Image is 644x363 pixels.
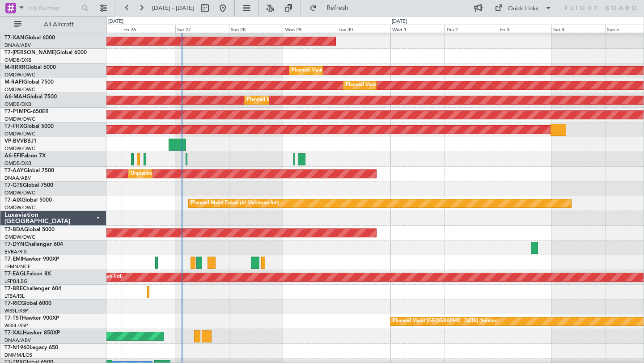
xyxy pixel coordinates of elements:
a: T7-DYNChallenger 604 [4,242,63,247]
a: T7-EAGLFalcon 8X [4,271,51,277]
a: T7-BREChallenger 604 [4,286,61,291]
div: Fri 26 [122,25,175,33]
span: T7-EMI [4,257,22,262]
span: T7-[PERSON_NAME] [4,50,56,55]
div: Unplanned Maint [GEOGRAPHIC_DATA] (Al Maktoum Intl) [131,167,263,181]
span: T7-P1MP [4,109,27,114]
a: T7-XANGlobal 6000 [4,35,55,41]
a: T7-P1MPG-650ER [4,109,49,114]
button: All Aircraft [10,17,97,32]
div: [DATE] [392,18,407,25]
a: T7-N1960Legacy 650 [4,345,58,350]
a: LFMN/NCE [4,263,31,270]
span: T7-AIX [4,198,21,203]
a: T7-FHXGlobal 5000 [4,124,54,129]
span: VP-BVV [4,139,24,144]
a: OMDB/DXB [4,101,31,108]
span: T7-TST [4,316,22,321]
a: T7-RICGlobal 6000 [4,301,51,306]
a: T7-BDAGlobal 5000 [4,227,55,232]
div: Planned Maint Dubai (Al Maktoum Intl) [292,64,380,77]
span: [DATE] - [DATE] [152,4,194,12]
a: LTBA/ISL [4,293,25,300]
a: T7-AIXGlobal 5000 [4,198,52,203]
span: T7-DYN [4,242,25,247]
a: M-RRRRGlobal 6000 [4,65,56,70]
div: Thu 2 [444,25,498,33]
a: T7-GTSGlobal 7500 [4,183,53,188]
div: Tue 30 [337,25,390,33]
div: Planned Maint [GEOGRAPHIC_DATA] (Seletar) [393,315,498,328]
span: T7-BDA [4,227,24,232]
a: A6-MAHGlobal 7500 [4,94,57,100]
a: OMDW/DWC [4,86,35,93]
a: T7-XALHawker 850XP [4,330,60,336]
a: DNMM/LOS [4,352,32,359]
span: T7-XAL [4,330,23,336]
span: M-RRRR [4,65,25,70]
span: A6-MAH [4,94,26,100]
a: VP-BVVBBJ1 [4,139,37,144]
div: Planned Maint Dubai (Al Maktoum Intl) [346,79,434,92]
a: OMDB/DXB [4,57,31,63]
a: LFPB/LBG [4,278,28,285]
a: OMDB/DXB [4,160,31,167]
div: Sat 27 [175,25,229,33]
a: OMDW/DWC [4,72,35,78]
span: T7-GTS [4,183,23,188]
div: Planned Maint [GEOGRAPHIC_DATA] ([GEOGRAPHIC_DATA] Intl) [247,93,396,107]
button: Quick Links [490,1,556,15]
span: T7-N1960 [4,345,30,350]
a: WSSL/XSP [4,308,28,314]
div: Wed 1 [390,25,444,33]
span: T7-EAGL [4,271,26,277]
span: T7-RIC [4,301,21,306]
span: A6-EFI [4,153,21,159]
div: Mon 29 [283,25,336,33]
a: A6-EFIFalcon 7X [4,153,46,159]
a: WSSL/XSP [4,322,28,329]
a: DNAA/ABV [4,337,31,344]
div: Sat 4 [551,25,605,33]
button: Refresh [305,1,359,15]
div: Planned Maint Dubai (Al Maktoum Intl) [191,197,279,210]
a: M-RAFIGlobal 7500 [4,80,54,85]
span: T7-FHX [4,124,23,129]
a: T7-EMIHawker 900XP [4,257,59,262]
span: T7-BRE [4,286,23,291]
a: OMDW/DWC [4,204,35,211]
div: Fri 3 [498,25,551,33]
a: T7-TSTHawker 900XP [4,316,59,321]
a: EVRA/RIX [4,249,27,255]
span: Refresh [319,5,356,11]
div: Sun 28 [229,25,283,33]
a: OMDW/DWC [4,190,35,196]
span: M-RAFI [4,80,23,85]
div: [DATE] [108,18,123,25]
span: T7-AAY [4,168,24,173]
a: OMDW/DWC [4,234,35,241]
a: OMDW/DWC [4,116,35,122]
a: DNAA/ABV [4,42,31,49]
a: OMDW/DWC [4,145,35,152]
span: All Aircraft [23,21,94,28]
span: T7-XAN [4,35,25,41]
a: T7-[PERSON_NAME]Global 6000 [4,50,87,55]
a: T7-AAYGlobal 7500 [4,168,54,173]
div: Quick Links [508,4,538,13]
a: DNAA/ABV [4,175,31,181]
a: OMDW/DWC [4,131,35,137]
input: Trip Number [27,1,79,15]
